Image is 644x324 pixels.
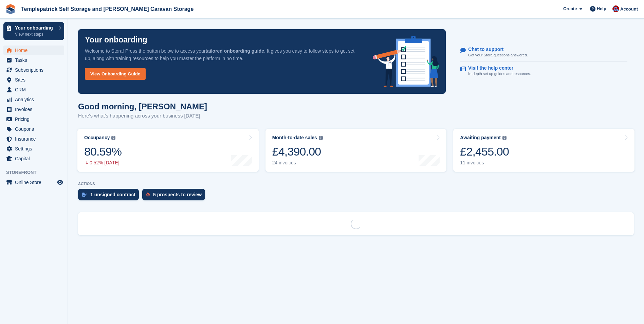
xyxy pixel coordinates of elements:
[15,65,56,75] span: Subscriptions
[460,160,509,166] div: 11 invoices
[6,169,68,176] span: Storefront
[15,31,55,37] p: View next steps
[3,134,64,144] a: menu
[3,95,64,104] a: menu
[612,5,619,12] img: Leigh
[90,192,135,197] div: 1 unsigned contract
[3,178,64,187] a: menu
[3,114,64,124] a: menu
[15,85,56,94] span: CRM
[272,160,323,166] div: 24 invoices
[3,105,64,114] a: menu
[3,65,64,75] a: menu
[468,47,522,52] p: Chat to support
[84,135,110,141] div: Occupancy
[563,5,577,12] span: Create
[78,189,142,204] a: 1 unsigned contract
[153,192,202,197] div: 5 prospects to review
[460,62,627,80] a: Visit the help center In-depth set up guides and resources.
[3,154,64,163] a: menu
[205,48,264,54] strong: tailored onboarding guide
[3,124,64,134] a: menu
[272,145,323,159] div: £4,390.00
[15,154,56,163] span: Capital
[142,189,208,204] a: 5 prospects to review
[3,22,64,40] a: Your onboarding View next steps
[468,71,531,77] p: In-depth set up guides and resources.
[15,144,56,154] span: Settings
[620,6,638,13] span: Account
[3,144,64,154] a: menu
[3,75,64,85] a: menu
[272,135,317,141] div: Month-to-date sales
[15,134,56,144] span: Insurance
[3,85,64,94] a: menu
[319,136,323,140] img: icon-info-grey-7440780725fd019a000dd9b08b2336e03edf1995a4989e88bcd33f0948082b44.svg
[15,124,56,134] span: Coupons
[3,55,64,65] a: menu
[460,135,501,141] div: Awaiting payment
[18,3,196,15] a: Templepatrick Self Storage and [PERSON_NAME] Caravan Storage
[146,193,150,197] img: prospect-51fa495bee0391a8d652442698ab0144808aea92771e9ea1ae160a38d050c398.svg
[373,36,439,87] img: onboarding-info-6c161a55d2c0e0a8cae90662b2fe09162a5109e8cc188191df67fb4f79e88e88.svg
[3,46,64,55] a: menu
[84,160,122,166] div: 0.52% [DATE]
[85,47,362,62] p: Welcome to Stora! Press the button below to access your . It gives you easy to follow steps to ge...
[15,95,56,104] span: Analytics
[15,114,56,124] span: Pricing
[265,129,447,172] a: Month-to-date sales £4,390.00 24 invoices
[597,5,606,12] span: Help
[460,43,627,62] a: Chat to support Get your Stora questions answered.
[77,129,259,172] a: Occupancy 80.59% 0.52% [DATE]
[15,46,56,55] span: Home
[15,178,56,187] span: Online Store
[468,65,526,71] p: Visit the help center
[78,112,207,120] p: Here's what's happening across your business [DATE]
[56,178,64,186] a: Preview store
[15,25,55,30] p: Your onboarding
[460,145,509,159] div: £2,455.00
[5,4,16,14] img: stora-icon-8386f47178a22dfd0bd8f6a31ec36ba5ce8667c1dd55bd0f319d3a0aa187defe.svg
[453,129,634,172] a: Awaiting payment £2,455.00 11 invoices
[502,136,507,140] img: icon-info-grey-7440780725fd019a000dd9b08b2336e03edf1995a4989e88bcd33f0948082b44.svg
[15,105,56,114] span: Invoices
[85,68,146,80] a: View Onboarding Guide
[15,75,56,85] span: Sites
[85,36,147,44] p: Your onboarding
[78,102,207,111] h1: Good morning, [PERSON_NAME]
[468,52,528,58] p: Get your Stora questions answered.
[111,136,115,140] img: icon-info-grey-7440780725fd019a000dd9b08b2336e03edf1995a4989e88bcd33f0948082b44.svg
[82,193,87,197] img: contract_signature_icon-13c848040528278c33f63329250d36e43548de30e8caae1d1a13099fd9432cc5.svg
[78,182,634,186] p: ACTIONS
[15,55,56,65] span: Tasks
[84,145,122,159] div: 80.59%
